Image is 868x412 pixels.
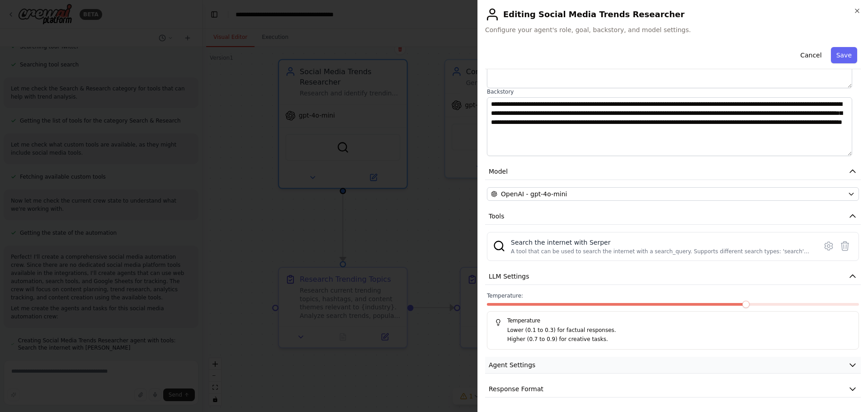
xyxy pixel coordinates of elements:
button: Cancel [795,47,827,63]
button: Configure tool [821,238,837,254]
span: Response Format [489,384,543,393]
p: Lower (0.1 to 0.3) for factual responses. [507,326,851,335]
span: Tools [489,212,505,221]
button: Save [831,47,857,63]
button: Response Format [485,381,861,398]
span: OpenAI - gpt-4o-mini [501,189,567,199]
button: LLM Settings [485,268,861,285]
button: Delete tool [837,238,853,254]
span: Model [489,167,508,176]
h2: Editing Social Media Trends Researcher [485,7,861,22]
label: Backstory [487,88,859,95]
span: LLM Settings [489,272,529,281]
button: Agent Settings [485,357,861,374]
span: Configure your agent's role, goal, backstory, and model settings. [485,25,861,34]
button: OpenAI - gpt-4o-mini [487,187,859,201]
span: Temperature: [487,292,523,299]
button: Model [485,163,861,180]
div: A tool that can be used to search the internet with a search_query. Supports different search typ... [511,248,811,255]
p: Higher (0.7 to 0.9) for creative tasks. [507,335,851,344]
div: Search the internet with Serper [511,238,811,247]
span: Agent Settings [489,360,535,369]
button: Tools [485,208,861,225]
img: SerperDevTool [493,240,505,252]
h5: Temperature [495,317,851,324]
